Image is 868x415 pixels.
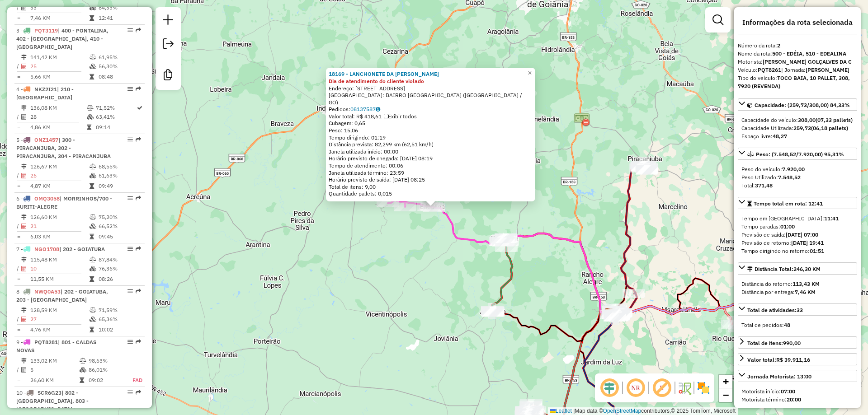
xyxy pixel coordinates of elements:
div: Tempo de atendimento: 00:06 [329,70,533,197]
td: 5,66 KM [30,72,89,81]
td: 25 [30,62,89,71]
td: 6,03 KM [30,232,89,241]
i: Total de Atividades [21,224,27,229]
td: 5 [30,365,79,374]
span: 6 - [16,195,112,210]
td: = [16,14,21,23]
a: Total de atividades:33 [738,303,857,316]
span: × [528,69,532,77]
span: | MORRINHOS/700 - BURITI-ALEGRE [16,195,112,210]
i: % de utilização da cubagem [80,367,86,373]
i: Total de Atividades [21,317,27,322]
a: Leaflet [550,408,572,414]
span: ONZ1457 [34,136,58,143]
div: Jornada Motorista: 13:00 [738,384,857,407]
td: 4,76 KM [30,325,89,334]
td: 09:02 [88,376,123,385]
td: 12:41 [98,14,141,23]
strong: Dia de atendimento do cliente violado [329,78,424,84]
i: Observações [376,107,380,112]
span: | 801 - CALDAS NOVAS [16,339,96,354]
span: | 202 - GOIATUBA [59,246,105,252]
strong: 07:00 [781,388,795,395]
a: Total de itens:990,00 [738,336,857,349]
span: | Jornada: [781,66,849,73]
td: 09:49 [98,182,141,191]
td: / [16,365,21,374]
span: Exibir rótulo [651,377,673,399]
a: Zoom out [719,388,732,402]
i: Tempo total em rota [90,327,94,332]
td: 65,36% [98,315,141,324]
strong: 113,43 KM [793,280,820,287]
strong: [PERSON_NAME] GOLÇALVES DA C [763,58,852,65]
span: 246,30 KM [793,266,821,272]
strong: 308,00 [798,117,816,123]
div: Peso: (7.548,52/7.920,00) 95,31% [738,162,857,193]
td: 133,02 KM [30,356,79,365]
i: Tempo total em rota [90,183,94,189]
div: Capacidade do veículo: [741,116,854,124]
span: 4 - [16,86,74,101]
i: Distância Total [21,105,27,111]
span: − [723,389,729,401]
div: Valor total: [747,356,810,364]
td: = [16,232,21,241]
strong: 7.920,00 [782,166,805,173]
a: Peso: (7.548,52/7.920,00) 95,31% [738,148,857,160]
em: Opções [127,196,133,201]
td: 128,59 KM [30,306,89,315]
strong: 18169 - LANCHONETE DA [PERSON_NAME] [329,70,439,77]
td: 10 [30,264,89,273]
span: Tempo total em rota: 12:41 [754,200,823,207]
td: = [16,275,21,284]
em: Rota exportada [136,390,141,395]
strong: 2 [777,42,780,49]
div: Distância Total:246,30 KM [738,276,857,300]
td: / [16,264,21,273]
div: Distância prevista: 82,299 km (62,51 km/h) [329,141,533,148]
span: NKZ2I21 [34,86,57,93]
em: Rota exportada [136,86,141,92]
a: Criar modelo [159,66,177,86]
strong: 990,00 [783,340,801,346]
i: Total de Atividades [21,266,27,271]
td: FAD [123,376,143,385]
i: % de utilização do peso [90,214,96,220]
div: Tipo do veículo: [738,74,857,90]
em: Rota exportada [136,137,141,142]
td: 33 [30,3,89,12]
em: Rota exportada [136,28,141,33]
i: Rota otimizada [137,105,142,111]
span: Peso do veículo: [741,166,805,173]
span: Ocultar NR [625,377,646,399]
span: | 210 - [GEOGRAPHIC_DATA] [16,86,74,101]
em: Opções [127,137,133,142]
td: 71,59% [98,306,141,315]
span: Exibir todos [384,113,417,120]
i: % de utilização do peso [90,257,96,262]
div: Motorista início: [741,387,854,396]
span: Ocultar deslocamento [599,377,620,399]
strong: [PERSON_NAME] [806,66,849,73]
strong: (07,33 pallets) [816,117,853,123]
strong: 33 [797,307,803,313]
i: Tempo total em rota [90,276,94,282]
td: 84,33% [98,3,141,12]
div: Janela utilizada término: 23:59 [329,169,533,177]
span: | 202 - GOIATUBA, 203 - [GEOGRAPHIC_DATA] [16,288,108,303]
div: Nome da rota: [738,50,857,58]
div: Total de atividades:33 [738,317,857,333]
span: 7 - [16,246,105,252]
div: [GEOGRAPHIC_DATA]: BAIRRO [GEOGRAPHIC_DATA] ([GEOGRAPHIC_DATA] / GO) [329,92,533,106]
td: 11,55 KM [30,275,89,284]
img: Pereira [604,308,615,320]
td: = [16,72,21,81]
em: Rota exportada [136,196,141,201]
span: 5 - [16,136,111,159]
td: 56,30% [98,62,141,71]
a: OpenStreetMap [603,408,642,414]
em: Rota exportada [136,339,141,345]
div: Total: [741,182,854,190]
i: Total de Atividades [21,5,27,10]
